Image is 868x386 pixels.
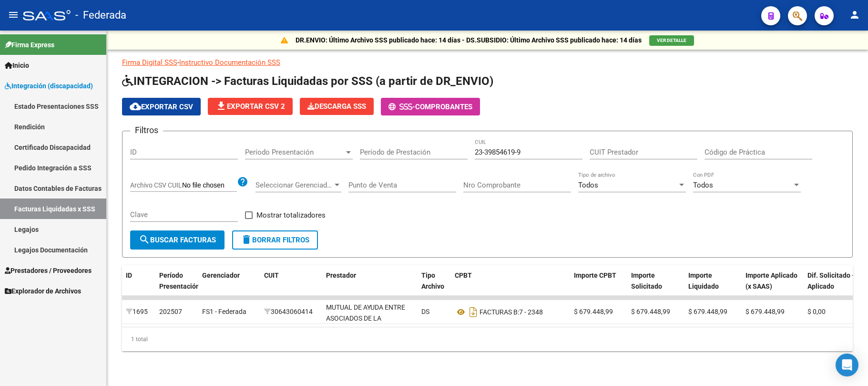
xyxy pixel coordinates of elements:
[326,302,414,345] div: MUTUAL DE AYUDA ENTRE ASOCIADOS DE LA ASOCIACION DEPORTIVA "EVERTON-OLIMPIA"
[455,271,472,279] span: CPBT
[742,265,804,307] datatable-header-cell: Importe Aplicado (x SAAS)
[415,103,472,111] span: Comprobantes
[232,230,318,250] button: Borrar Filtros
[5,81,93,91] span: Integración (discapacidad)
[5,60,29,71] span: Inicio
[807,271,855,290] span: Dif. Solicitado - Aplicado
[455,304,566,320] div: 7 - 2348
[745,308,785,315] span: $ 679.448,99
[326,271,356,279] span: Prestador
[255,181,333,189] span: Seleccionar Gerenciador
[245,148,344,156] span: Período Presentación
[264,306,318,317] div: 30643060414
[804,265,866,307] datatable-header-cell: Dif. Solicitado - Aplicado
[578,181,598,189] span: Todos
[130,230,225,250] button: Buscar Facturas
[264,271,279,279] span: CUIT
[260,265,322,307] datatable-header-cell: CUIT
[5,286,81,296] span: Explorador de Archivos
[300,98,374,115] app-download-masive: Descarga masiva de comprobantes (adjuntos)
[627,265,684,307] datatable-header-cell: Importe Solicitado
[75,5,126,26] span: - Federada
[688,308,727,315] span: $ 679.448,99
[122,57,853,68] p: -
[241,236,309,244] span: Borrar Filtros
[256,209,326,221] span: Mostrar totalizadores
[122,98,201,115] button: Exportar CSV
[8,9,19,21] mat-icon: menu
[198,265,260,307] datatable-header-cell: Gerenciador
[159,271,200,290] span: Período Presentación
[467,304,480,320] i: Descargar documento
[130,103,193,111] span: Exportar CSV
[300,98,374,115] button: Descarga SSS
[745,271,797,290] span: Importe Aplicado (x SAAS)
[421,308,429,315] span: DS
[381,98,480,115] button: -Comprobantes
[215,102,285,111] span: Exportar CSV 2
[5,265,92,276] span: Prestadores / Proveedores
[122,265,155,307] datatable-header-cell: ID
[849,9,860,21] mat-icon: person
[202,271,240,279] span: Gerenciador
[208,98,293,115] button: Exportar CSV 2
[570,265,627,307] datatable-header-cell: Importe CPBT
[155,265,198,307] datatable-header-cell: Período Presentación
[480,308,519,316] span: FACTURAS B:
[5,40,54,50] span: Firma Express
[126,271,132,279] span: ID
[130,181,182,189] span: Archivo CSV CUIL
[418,265,451,307] datatable-header-cell: Tipo Archivo
[122,327,853,351] div: 1 total
[684,265,742,307] datatable-header-cell: Importe Liquidado
[836,354,858,376] div: Open Intercom Messenger
[139,236,216,244] span: Buscar Facturas
[237,176,248,188] mat-icon: help
[631,308,670,315] span: $ 679.448,99
[139,234,150,245] mat-icon: search
[574,308,613,315] span: $ 679.448,99
[179,58,280,67] a: Instructivo Documentación SSS
[130,101,141,112] mat-icon: cloud_download
[649,35,694,46] button: VER DETALLE
[693,181,713,189] span: Todos
[688,271,719,290] span: Importe Liquidado
[574,271,616,279] span: Importe CPBT
[807,308,826,315] span: $ 0,00
[322,265,418,307] datatable-header-cell: Prestador
[296,35,642,45] p: DR.ENVIO: Último Archivo SSS publicado hace: 14 días - DS.SUBSIDIO: Último Archivo SSS publicado ...
[130,124,163,137] h3: Filtros
[241,234,252,245] mat-icon: delete
[159,308,182,315] span: 202507
[421,271,444,290] span: Tipo Archivo
[182,181,237,190] input: Archivo CSV CUIL
[451,265,570,307] datatable-header-cell: CPBT
[122,58,177,67] a: Firma Digital SSS
[202,308,246,315] span: FS1 - Federada
[126,306,152,317] div: 1695
[657,38,686,43] span: VER DETALLE
[388,103,415,111] span: -
[307,102,366,111] span: Descarga SSS
[631,271,662,290] span: Importe Solicitado
[122,74,493,88] span: INTEGRACION -> Facturas Liquidadas por SSS (a partir de DR_ENVIO)
[215,100,227,112] mat-icon: file_download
